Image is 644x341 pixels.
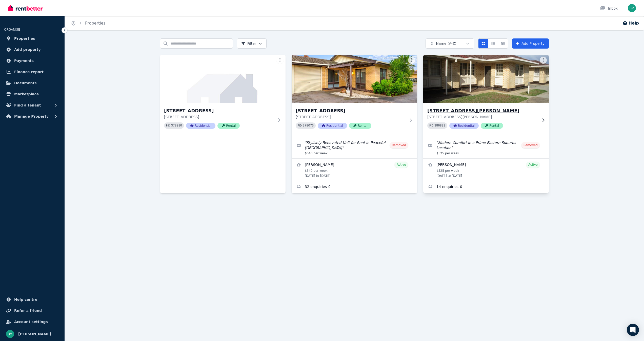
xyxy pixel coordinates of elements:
[4,306,61,316] a: Refer a friend
[408,57,415,64] button: More options
[85,21,106,26] a: Properties
[488,38,498,49] button: Compact list view
[171,124,182,127] code: 378080
[4,89,61,99] a: Marketplace
[4,33,61,44] a: Properties
[160,55,286,103] img: 1/16 First Ave, Payneham South
[498,38,508,49] button: Expanded list view
[427,107,538,114] h3: [STREET_ADDRESS][PERSON_NAME]
[420,53,552,104] img: Unit 2/86 Arthur St, Payneham South
[164,107,274,114] h3: [STREET_ADDRESS]
[237,38,267,49] button: Filter
[423,159,549,181] a: View details for Joanne Fisher
[298,124,302,127] small: PID
[449,123,479,129] span: Residential
[186,123,215,129] span: Residential
[14,308,42,314] span: Refer a friend
[628,4,636,12] img: Ben Mesisca
[4,28,20,31] span: ORGANISE
[423,137,549,158] a: Edit listing: Modern Comfort in a Prime Eastern Suburbs Location
[14,80,37,86] span: Documents
[292,55,417,103] img: Unit 1/16 First Ave, Payneham South
[296,114,406,119] p: [STREET_ADDRESS]
[423,55,549,137] a: Unit 2/86 Arthur St, Payneham South[STREET_ADDRESS][PERSON_NAME][STREET_ADDRESS][PERSON_NAME]PID ...
[8,4,43,12] img: RentBetter
[6,330,14,338] img: Ben Mesisca
[4,56,61,66] a: Payments
[241,41,256,46] span: Filter
[217,123,240,129] span: Rental
[478,38,508,49] div: View options
[4,67,61,77] a: Finance report
[65,16,112,30] nav: Breadcrumb
[292,137,417,158] a: Edit listing: Stylishly Renovated Unit for Rent in Peaceful Payneham South
[14,319,48,325] span: Account settings
[18,331,51,337] span: [PERSON_NAME]
[292,55,417,137] a: Unit 1/16 First Ave, Payneham South[STREET_ADDRESS][STREET_ADDRESS]PID 378076ResidentialRental
[14,47,41,53] span: Add property
[540,57,547,64] button: More options
[600,6,618,11] div: Inbox
[426,38,474,49] button: Name (A-Z)
[296,107,406,114] h3: [STREET_ADDRESS]
[436,41,456,46] span: Name (A-Z)
[478,38,488,49] button: Card view
[627,324,639,336] div: Open Intercom Messenger
[14,35,35,41] span: Properties
[164,114,274,119] p: [STREET_ADDRESS]
[349,123,371,129] span: Rental
[481,123,503,129] span: Rental
[434,124,445,127] code: 386823
[14,69,44,75] span: Finance report
[4,45,61,55] a: Add property
[423,181,549,193] a: Enquiries for Unit 2/86 Arthur St, Payneham South
[14,102,41,108] span: Find a tenant
[4,294,61,305] a: Help centre
[429,124,433,127] small: PID
[14,91,39,97] span: Marketplace
[166,124,170,127] small: PID
[318,123,347,129] span: Residential
[303,124,314,127] code: 378076
[276,57,284,64] button: More options
[292,159,417,181] a: View details for Benjamin Farrell
[4,111,61,121] button: Manage Property
[14,58,34,64] span: Payments
[4,100,61,110] button: Find a tenant
[622,20,639,26] button: Help
[160,55,286,137] a: 1/16 First Ave, Payneham South[STREET_ADDRESS][STREET_ADDRESS]PID 378080ResidentialRental
[292,181,417,193] a: Enquiries for Unit 1/16 First Ave, Payneham South
[14,113,49,119] span: Manage Property
[4,78,61,88] a: Documents
[14,296,37,303] span: Help centre
[512,38,549,49] a: Add Property
[427,114,538,119] p: [STREET_ADDRESS][PERSON_NAME]
[4,317,61,327] a: Account settings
